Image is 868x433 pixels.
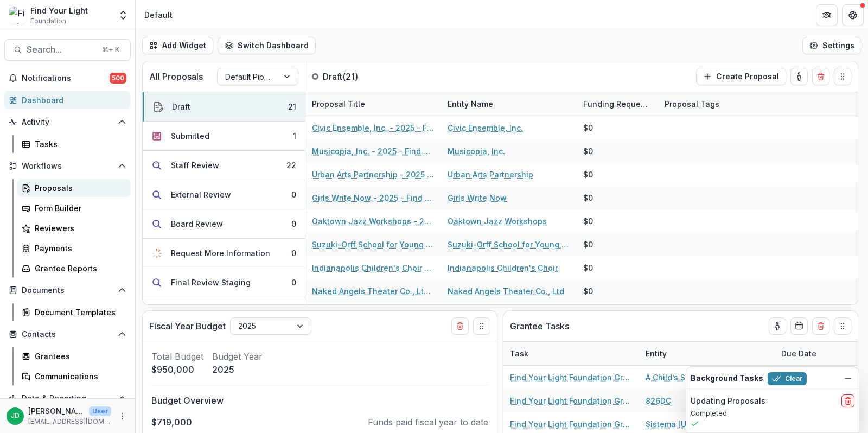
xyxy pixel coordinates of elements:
[448,239,570,250] a: Suzuki-Orff School for Young Musicians
[4,91,131,109] a: Dashboard
[503,342,639,365] div: Task
[171,218,223,230] div: Board Review
[35,263,122,274] div: Grantee Reports
[510,372,633,383] a: Find Your Light Foundation Grant Report
[834,317,851,335] button: Drag
[35,371,122,382] div: Communications
[448,215,547,227] a: Oaktown Jazz Workshops
[841,372,854,385] button: Dismiss
[293,130,296,142] div: 1
[143,92,305,122] button: Draft21
[291,189,296,200] div: 0
[35,351,122,362] div: Grantees
[27,44,95,55] span: Search...
[151,363,203,376] p: $950,000
[812,68,829,85] button: Delete card
[4,113,131,131] button: Open Activity
[646,372,700,383] a: A Child’s Song
[510,320,569,333] p: Grantee Tasks
[212,363,263,376] p: 2025
[812,317,829,335] button: Delete card
[22,162,113,171] span: Workflows
[143,151,305,180] button: Staff Review22
[218,37,316,54] button: Switch Dashboard
[17,219,131,237] a: Reviewers
[171,277,251,288] div: Final Review Staging
[149,70,203,83] p: All Proposals
[639,342,775,365] div: Entity
[116,410,129,423] button: More
[583,192,593,203] div: $0
[305,92,441,116] div: Proposal Title
[658,98,726,110] div: Proposal Tags
[35,138,122,150] div: Tasks
[842,4,864,26] button: Get Help
[17,367,131,385] a: Communications
[639,348,673,359] div: Entity
[151,394,488,407] p: Budget Overview
[448,145,505,157] a: Musicopia, Inc.
[17,239,131,257] a: Payments
[22,394,113,403] span: Data & Reporting
[312,215,435,227] a: Oaktown Jazz Workshops - 2025 - Find Your Light Foundation 25/26 RFP Grant Application
[143,209,305,239] button: Board Review0
[4,282,131,299] button: Open Documents
[503,348,535,359] div: Task
[312,192,435,203] a: Girls Write Now - 2025 - Find Your Light Foundation 25/26 RFP Grant Application
[448,122,523,133] a: Civic Ensemble, Inc.
[802,37,861,54] button: Settings
[11,412,20,419] div: Jeffrey Dollinger
[171,189,231,200] div: External Review
[583,215,593,227] div: $0
[323,70,404,83] p: Draft ( 21 )
[691,409,854,418] p: Completed
[312,122,435,133] a: Civic Ensemble, Inc. - 2025 - Find Your Light Foundation 25/26 RFP Grant Application
[116,4,131,26] button: Open entity switcher
[441,92,577,116] div: Entity Name
[768,372,807,385] button: Clear
[448,169,533,180] a: Urban Arts Partnership
[143,122,305,151] button: Submitted1
[28,405,85,417] p: [PERSON_NAME]
[448,285,564,297] a: Naked Angels Theater Co., Ltd
[89,406,111,416] p: User
[451,317,469,335] button: Delete card
[288,101,296,112] div: 21
[151,350,203,363] p: Total Budget
[441,98,500,110] div: Entity Name
[4,326,131,343] button: Open Contacts
[834,68,851,85] button: Drag
[4,39,131,61] button: Search...
[22,286,113,295] span: Documents
[691,397,765,406] h2: Updating Proposals
[143,268,305,297] button: Final Review Staging0
[312,239,435,250] a: Suzuki-Orff School for Young Musicians - 2025 - Find Your Light Foundation 25/26 RFP Grant Applic...
[100,44,122,56] div: ⌘ + K
[312,145,435,157] a: Musicopia, Inc. - 2025 - Find Your Light Foundation 25/26 RFP Grant Application
[35,307,122,318] div: Document Templates
[775,342,856,365] div: Due Date
[22,74,110,83] span: Notifications
[816,4,838,26] button: Partners
[305,98,372,110] div: Proposal Title
[171,247,270,259] div: Request More Information
[691,374,763,383] h2: Background Tasks
[22,94,122,106] div: Dashboard
[22,330,113,339] span: Contacts
[172,101,190,112] div: Draft
[171,160,219,171] div: Staff Review
[790,68,808,85] button: toggle-assigned-to-me
[17,259,131,277] a: Grantee Reports
[473,317,490,335] button: Drag
[149,320,226,333] p: Fiscal Year Budget
[312,169,435,180] a: Urban Arts Partnership - 2025 - Find Your Light Foundation 25/26 RFP Grant Application
[583,262,593,273] div: $0
[583,145,593,157] div: $0
[510,395,633,406] a: Find Your Light Foundation Grant Report
[790,317,808,335] button: Calendar
[312,262,435,273] a: Indianapolis Children's Choir - 2025 - Find Your Light Foundation 25/26 RFP Grant Application
[143,239,305,268] button: Request More Information0
[4,69,131,87] button: Notifications500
